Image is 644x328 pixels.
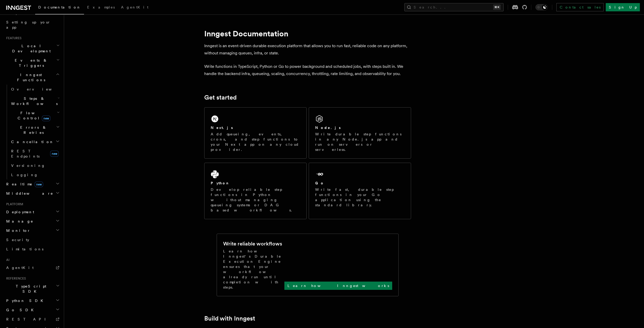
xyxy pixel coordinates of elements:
[9,94,61,108] button: Steps & Workflows
[9,123,61,137] button: Errors & Retries
[204,29,411,38] h1: Inngest Documentation
[204,315,255,322] a: Build with Inngest
[4,70,61,85] button: Inngest Functions
[309,163,411,219] a: GoWrite fast, durable step functions in your Go application using the standard library.
[9,139,54,144] span: Cancellation
[4,276,26,281] span: References
[4,41,61,56] button: Local Development
[4,36,21,40] span: Features
[4,315,61,324] a: REST API
[4,217,61,226] button: Manage
[50,151,59,157] span: new
[223,240,282,247] h2: Write reliable workflows
[4,228,31,233] span: Monitor
[35,182,43,187] span: new
[4,43,56,54] span: Local Development
[9,125,56,135] span: Errors & Retries
[204,63,411,77] p: Write functions in TypeScript, Python or Go to power background and scheduled jobs, with steps bu...
[211,132,300,152] p: Add queueing, events, crons, and step functions to your Next app on any cloud provider.
[4,56,61,70] button: Events & Triggers
[9,146,61,161] a: REST Endpointsnew
[4,226,61,235] button: Monitor
[556,3,604,11] a: Contact sales
[11,173,38,177] span: Logging
[6,238,29,242] span: Security
[223,249,284,290] p: Learn how Inngest's Durable Execution Engine ensures that your workflow already run until complet...
[211,187,300,213] p: Develop reliable step functions in Python without managing queueing systems or DAG based workflows.
[11,149,40,158] span: REST Endpoints
[9,110,57,121] span: Flow Control
[9,161,61,170] a: Versioning
[4,282,61,296] button: TypeScript SDK
[4,235,61,244] a: Security
[606,3,640,11] a: Sign Up
[9,108,61,123] button: Flow Controlnew
[4,244,61,254] a: Limitations
[11,87,64,91] span: Overview
[204,163,307,219] a: PythonDevelop reliable step functions in Python without managing queueing systems or DAG based wo...
[315,187,405,208] p: Write fast, durable step functions in your Go application using the standard library.
[35,2,84,14] a: Documentation
[4,18,61,32] a: Setting up your app
[121,5,148,9] span: AgentKit
[4,179,61,189] button: Realtimenew
[6,20,51,29] span: Setting up your app
[9,96,58,106] span: Steps & Workflows
[4,284,56,294] span: TypeScript SDK
[315,181,324,186] h2: Go
[4,58,56,68] span: Events & Triggers
[4,182,43,187] span: Realtime
[6,317,50,321] span: REST API
[9,170,61,179] a: Logging
[4,85,61,179] div: Inngest Functions
[84,2,118,14] a: Examples
[4,191,53,196] span: Middleware
[87,5,115,9] span: Examples
[6,247,43,251] span: Limitations
[315,132,405,152] p: Write durable step functions in any Node.js app and run on servers or serverless.
[493,5,501,10] kbd: ⌘K
[284,282,392,290] a: Learn how Inngest works
[211,181,230,186] h2: Python
[9,137,61,146] button: Cancellation
[4,219,33,224] span: Manage
[4,202,23,206] span: Platform
[118,2,151,14] a: AgentKit
[315,125,341,130] h2: Node.js
[11,163,45,168] span: Versioning
[4,307,37,313] span: Go SDK
[287,283,389,288] p: Learn how Inngest works
[42,116,50,121] span: new
[6,266,34,270] span: AgentKit
[535,4,548,10] button: Toggle dark mode
[9,85,61,94] a: Overview
[38,5,81,9] span: Documentation
[4,298,46,303] span: Python SDK
[4,296,61,305] button: Python SDK
[4,263,61,272] a: AgentKit
[4,258,10,262] span: AI
[4,209,34,215] span: Deployment
[204,42,411,57] p: Inngest is an event-driven durable execution platform that allows you to run fast, reliable code ...
[309,107,411,159] a: Node.jsWrite durable step functions in any Node.js app and run on servers or serverless.
[4,189,61,198] button: Middleware
[4,305,61,315] button: Go SDK
[404,3,504,11] button: Search...⌘K
[204,94,237,101] a: Get started
[4,72,56,83] span: Inngest Functions
[211,125,233,130] h2: Next.js
[204,107,307,159] a: Next.jsAdd queueing, events, crons, and step functions to your Next app on any cloud provider.
[4,207,61,217] button: Deployment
